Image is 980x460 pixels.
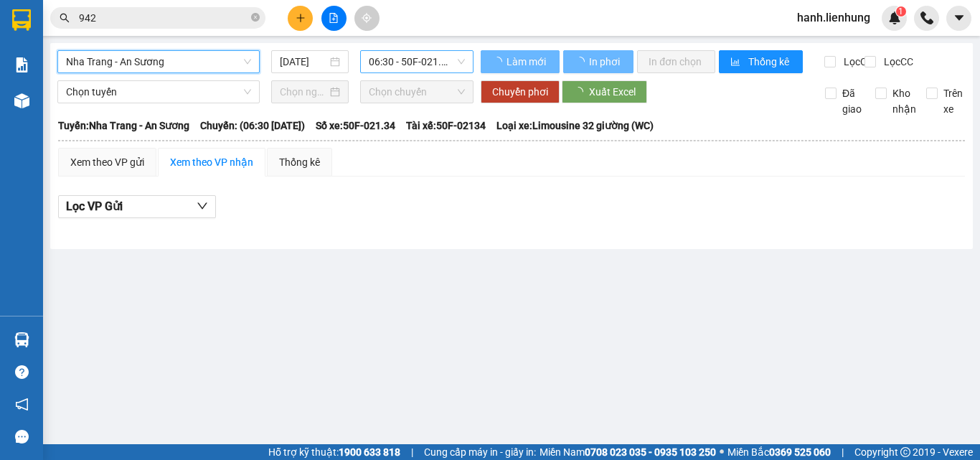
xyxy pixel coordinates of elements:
[838,54,875,70] span: Lọc CR
[321,6,347,31] button: file-add
[329,13,339,23] span: file-add
[66,51,251,72] span: Nha Trang - An Sương
[280,84,327,100] input: Chọn ngày
[878,54,915,70] span: Lọc CC
[369,51,465,72] span: 06:30 - 50F-021.34
[896,6,906,17] sup: 1
[251,13,260,22] span: close-circle
[14,57,29,72] img: solution-icon
[354,6,380,31] button: aim
[748,54,791,70] span: Thống kê
[887,85,922,117] span: Kho nhận
[58,195,216,218] button: Lọc VP Gửi
[720,449,724,455] span: ⚪️
[58,120,189,131] b: Tuyến: Nha Trang - An Sương
[563,50,633,73] button: In phơi
[288,6,313,31] button: plus
[411,444,413,460] span: |
[496,118,654,133] span: Loại xe: Limousine 32 giường (WC)
[589,54,622,70] span: In phơi
[12,9,31,31] img: logo-vxr
[14,93,29,108] img: warehouse-icon
[424,444,536,460] span: Cung cấp máy in - giấy in:
[15,398,29,411] span: notification
[920,11,933,24] img: phone-icon
[14,332,29,347] img: warehouse-icon
[540,444,716,460] span: Miền Nam
[585,446,716,458] strong: 0708 023 035 - 0935 103 250
[637,50,715,73] button: In đơn chọn
[66,81,251,103] span: Chọn tuyến
[837,85,867,117] span: Đã giao
[953,11,966,24] span: caret-down
[170,154,253,170] div: Xem theo VP nhận
[280,54,327,70] input: 12/09/2025
[730,57,743,68] span: bar-chart
[15,430,29,443] span: message
[898,6,903,17] span: 1
[279,154,320,170] div: Thống kê
[719,50,803,73] button: bar-chartThống kê
[70,154,144,170] div: Xem theo VP gửi
[575,57,587,67] span: loading
[15,365,29,379] span: question-circle
[406,118,486,133] span: Tài xế: 50F-02134
[786,9,882,27] span: hanh.lienhung
[481,80,560,103] button: Chuyển phơi
[888,11,901,24] img: icon-new-feature
[197,200,208,212] span: down
[339,446,400,458] strong: 1900 633 818
[481,50,560,73] button: Làm mới
[362,13,372,23] span: aim
[200,118,305,133] span: Chuyến: (06:30 [DATE])
[727,444,831,460] span: Miền Bắc
[66,197,123,215] span: Lọc VP Gửi
[251,11,260,25] span: close-circle
[946,6,971,31] button: caret-down
[769,446,831,458] strong: 0369 525 060
[562,80,647,103] button: Xuất Excel
[842,444,844,460] span: |
[79,10,248,26] input: Tìm tên, số ĐT hoặc mã đơn
[316,118,395,133] span: Số xe: 50F-021.34
[60,13,70,23] span: search
[507,54,548,70] span: Làm mới
[900,447,910,457] span: copyright
[492,57,504,67] span: loading
[296,13,306,23] span: plus
[268,444,400,460] span: Hỗ trợ kỹ thuật:
[938,85,969,117] span: Trên xe
[369,81,465,103] span: Chọn chuyến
